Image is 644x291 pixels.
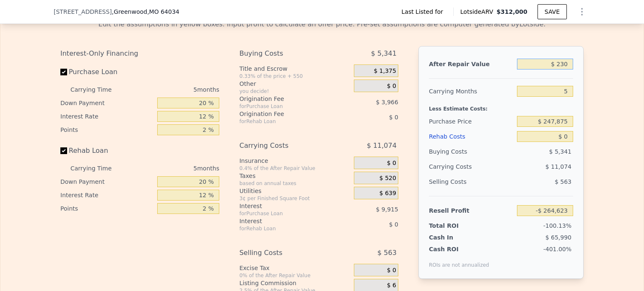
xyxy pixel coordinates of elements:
div: Carrying Time [70,83,125,96]
div: Other [239,80,351,88]
span: , Greenwood [112,8,179,16]
span: $ 0 [387,267,396,274]
div: 0.33% of the price + 550 [239,73,351,80]
span: Lotside ARV [460,8,496,16]
div: for Purchase Loan [239,210,333,217]
button: Show Options [574,3,590,20]
div: Resell Profit [429,203,514,218]
span: -100.13% [543,222,571,229]
div: Taxes [239,172,351,180]
span: $ 65,990 [545,234,571,241]
div: 0.4% of the After Repair Value [239,165,351,172]
span: $ 9,915 [376,206,398,213]
div: Less Estimate Costs: [429,99,573,114]
div: Interest [239,202,333,210]
span: $ 563 [377,245,397,260]
div: Points [60,123,154,136]
span: $ 0 [387,82,396,90]
span: $ 11,074 [367,138,397,153]
div: Carrying Time [70,162,125,175]
span: $ 639 [379,190,396,197]
div: Selling Costs [429,174,514,189]
div: Origination Fee [239,95,333,103]
div: Down Payment [60,175,154,188]
div: for Rehab Loan [239,118,333,125]
div: Edit the assumptions in yellow boxes. Input profit to calculate an offer price. Pre-set assumptio... [60,19,584,29]
div: Carrying Months [429,84,514,99]
div: Carrying Costs [429,159,481,174]
div: Interest-Only Financing [60,46,219,61]
span: $ 5,341 [371,46,397,61]
span: [STREET_ADDRESS] [54,8,112,16]
div: Insurance [239,157,351,165]
span: $ 520 [379,175,396,182]
span: $ 0 [389,221,398,228]
span: $ 0 [389,114,398,121]
div: Listing Commission [239,279,351,287]
div: Down Payment [60,96,154,110]
div: based on annual taxes [239,180,351,187]
input: Rehab Loan [60,147,67,154]
span: $312,000 [496,8,527,15]
div: Interest Rate [60,110,154,123]
div: After Repair Value [429,57,514,72]
span: Last Listed for [402,8,447,16]
div: Rehab Costs [429,129,514,144]
span: -401.00% [543,246,571,252]
div: Purchase Price [429,114,514,129]
div: Selling Costs [239,245,333,260]
div: Points [60,202,154,215]
div: 5 months [128,83,219,96]
div: 3¢ per Finished Square Foot [239,195,351,202]
div: Buying Costs [239,46,333,61]
div: Carrying Costs [239,138,333,153]
div: for Rehab Loan [239,225,333,232]
span: $ 11,074 [545,163,571,170]
button: SAVE [538,4,567,19]
span: $ 6 [387,282,396,289]
div: Interest Rate [60,188,154,202]
div: Origination Fee [239,110,333,118]
div: Title and Escrow [239,64,351,73]
span: $ 5,341 [549,148,571,155]
span: $ 1,375 [374,67,396,75]
div: Interest [239,217,333,225]
div: 0% of the After Repair Value [239,272,351,279]
span: $ 563 [555,178,571,185]
span: $ 0 [387,160,396,167]
div: for Purchase Loan [239,103,333,110]
div: Cash ROI [429,245,489,253]
div: Excise Tax [239,264,351,272]
label: Rehab Loan [60,143,154,158]
div: Utilities [239,187,351,195]
span: , MO 64034 [147,8,179,15]
label: Purchase Loan [60,64,154,80]
div: ROIs are not annualized [429,253,489,268]
div: 5 months [128,162,219,175]
div: you decide! [239,88,351,95]
input: Purchase Loan [60,69,67,75]
span: $ 3,966 [376,99,398,106]
div: Buying Costs [429,144,514,159]
div: Total ROI [429,221,481,230]
div: Cash In [429,233,481,242]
